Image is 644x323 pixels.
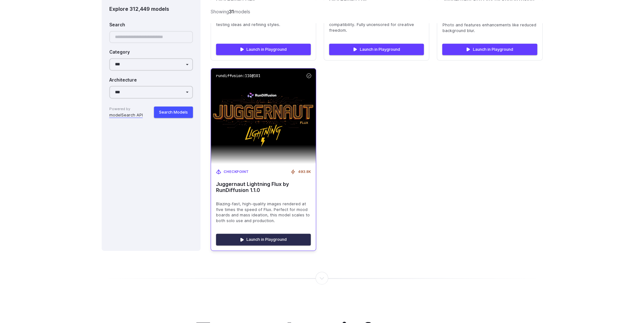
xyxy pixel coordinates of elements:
[214,71,263,80] code: rundiffusion:110@101
[109,58,193,71] select: Category
[224,169,249,175] span: Checkpoint
[109,22,125,29] label: Search
[229,9,234,14] strong: 31
[329,44,424,55] a: Launch in Playground
[154,107,193,118] button: Search Models
[109,86,193,98] select: Architecture
[216,181,311,193] span: Juggernaut Lightning Flux by RunDiffusion 1.1.0
[216,234,311,245] a: Launch in Playground
[216,44,311,55] a: Launch in Playground
[206,64,321,169] img: Juggernaut Lightning Flux by RunDiffusion
[216,201,311,224] span: Blazing-fast, high-quality images rendered at five times the speed of Flux. Perfect for mood boar...
[109,112,143,118] a: modelSearch API
[109,49,130,56] label: Category
[442,16,537,34] span: Combines Juggernaut Base with RunDiffusion Photo and features enhancements like reduced backgroun...
[109,77,137,84] label: Architecture
[298,169,311,175] span: 493.8K
[211,8,250,15] div: Showing models
[109,5,193,13] div: Explore 312,449 models
[109,106,143,112] span: Powered by
[442,44,537,55] a: Launch in Playground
